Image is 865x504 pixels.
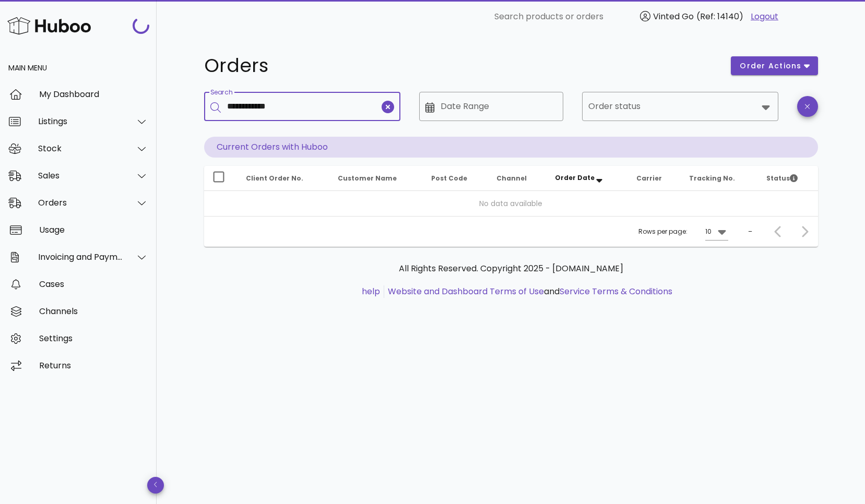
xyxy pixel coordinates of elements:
[212,262,810,275] p: All Rights Reserved. Copyright 2025 - [DOMAIN_NAME]
[38,116,123,126] div: Listings
[689,174,735,183] span: Tracking No.
[681,166,759,191] th: Tracking No.
[246,174,303,183] span: Client Order No.
[653,10,694,22] span: Vinted Go
[560,285,672,297] a: Service Terms & Conditions
[39,361,148,370] div: Returns
[382,101,394,113] button: clear icon
[431,174,467,183] span: Post Code
[204,137,818,158] p: Current Orders with Huboo
[39,279,148,289] div: Cases
[204,56,719,75] h1: Orders
[766,174,798,183] span: Status
[751,10,778,23] a: Logout
[748,227,752,236] div: –
[238,166,329,191] th: Client Order No.
[638,217,728,247] div: Rows per page:
[39,306,148,316] div: Channels
[488,166,547,191] th: Channel
[696,10,743,22] span: (Ref: 14140)
[38,198,123,208] div: Orders
[388,285,544,297] a: Website and Dashboard Terms of Use
[39,89,148,99] div: My Dashboard
[7,15,91,37] img: Huboo Logo
[636,174,662,183] span: Carrier
[547,166,628,191] th: Order Date: Sorted descending. Activate to remove sorting.
[731,56,817,75] button: order actions
[384,285,672,298] li: and
[39,333,148,343] div: Settings
[329,166,423,191] th: Customer Name
[38,143,123,153] div: Stock
[338,174,397,183] span: Customer Name
[705,223,728,240] div: 10Rows per page:
[628,166,680,191] th: Carrier
[204,191,818,216] td: No data available
[758,166,817,191] th: Status
[210,89,232,97] label: Search
[705,227,712,236] div: 10
[496,174,527,183] span: Channel
[555,173,595,182] span: Order Date
[38,171,123,181] div: Sales
[582,92,778,121] div: Order status
[362,285,380,297] a: help
[38,252,123,262] div: Invoicing and Payments
[739,61,802,71] span: order actions
[39,225,148,235] div: Usage
[423,166,488,191] th: Post Code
